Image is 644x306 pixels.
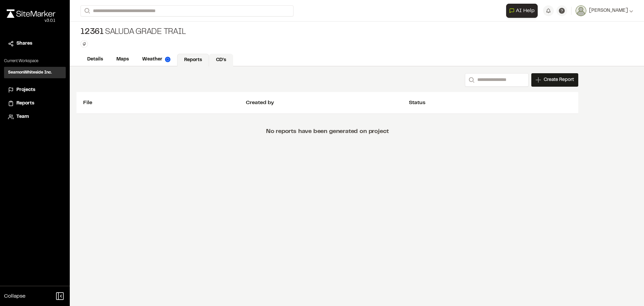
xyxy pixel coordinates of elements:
div: Created by [246,99,409,107]
p: Current Workspace [4,58,66,64]
a: Maps [110,53,136,66]
h3: SeamonWhiteside Inc. [8,70,52,76]
a: Shares [8,40,62,47]
div: Open AI Assistant [506,4,540,18]
a: Reports [177,54,209,67]
span: Reports [16,100,34,107]
a: Details [80,53,110,66]
p: No reports have been generated on project [266,114,389,150]
img: User [576,5,586,16]
div: Saluda Grade Trail [80,27,186,38]
button: Open AI Assistant [506,4,538,18]
a: Projects [8,86,62,94]
span: Create Report [544,76,574,84]
span: Shares [16,40,32,47]
button: Search [80,5,93,16]
span: Projects [16,86,35,94]
div: Oh geez...please don't... [7,18,55,24]
span: 12361 [80,27,104,38]
span: [PERSON_NAME] [589,7,628,14]
button: Edit Tags [80,40,88,48]
img: precipai.png [165,57,170,62]
div: File [83,99,246,107]
a: CD's [209,54,233,67]
span: Team [16,113,29,121]
a: Team [8,113,62,121]
a: Weather [136,53,177,66]
a: Reports [8,100,62,107]
div: Status [409,99,572,107]
span: Collapse [4,292,25,300]
button: [PERSON_NAME] [576,5,633,16]
span: AI Help [516,7,535,15]
img: rebrand.png [7,9,55,18]
button: Search [465,73,477,87]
